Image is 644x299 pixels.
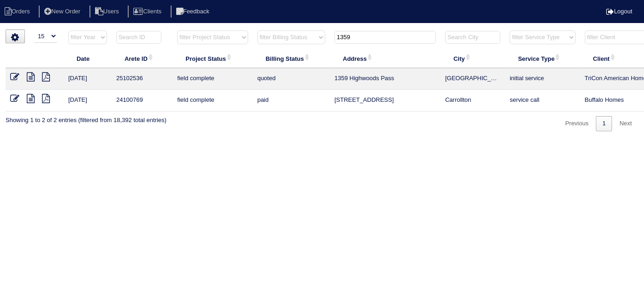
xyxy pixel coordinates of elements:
th: Arete ID: activate to sort column ascending [112,49,173,68]
th: Address: activate to sort column ascending [330,49,441,68]
td: field complete [173,68,252,90]
a: Clients [128,8,169,15]
td: field complete [173,90,252,111]
li: New Order [39,6,88,18]
a: Next [613,116,638,131]
a: 1 [596,116,612,131]
a: Logout [606,8,632,15]
td: initial service [505,68,580,90]
li: Clients [128,6,169,18]
td: [DATE] [64,90,112,111]
input: Search ID [116,31,161,44]
th: City: activate to sort column ascending [441,49,505,68]
td: 1359 Highwoods Pass [330,68,441,90]
a: Users [89,8,126,15]
td: quoted [253,68,330,90]
div: Showing 1 to 2 of 2 entries (filtered from 18,392 total entries) [6,111,167,124]
th: Billing Status: activate to sort column ascending [253,49,330,68]
th: Service Type: activate to sort column ascending [505,49,580,68]
td: Carrollton [441,90,505,111]
td: service call [505,90,580,111]
td: 25102536 [112,68,173,90]
th: Project Status: activate to sort column ascending [173,49,252,68]
li: Users [89,6,126,18]
td: [STREET_ADDRESS] [330,90,441,111]
td: paid [253,90,330,111]
td: [GEOGRAPHIC_DATA] [441,68,505,90]
input: Search Address [334,31,436,44]
td: [DATE] [64,68,112,90]
li: Feedback [171,6,217,18]
input: Search City [445,31,501,44]
th: Date [64,49,112,68]
a: New Order [39,8,88,15]
a: Previous [559,116,595,131]
td: 24100769 [112,90,173,111]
